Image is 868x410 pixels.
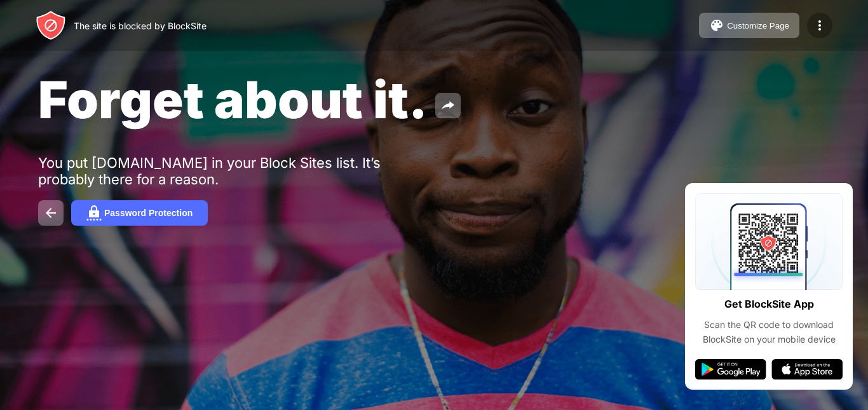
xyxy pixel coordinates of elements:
div: Customize Page [727,21,789,31]
button: Password Protection [71,200,208,226]
div: The site is blocked by BlockSite [74,20,207,31]
div: Password Protection [104,208,193,218]
div: You put [DOMAIN_NAME] in your Block Sites list. It’s probably there for a reason. [38,154,431,188]
img: app-store.svg [771,359,843,379]
div: Scan the QR code to download BlockSite on your mobile device [695,318,843,346]
img: google-play.svg [695,359,766,379]
img: back.svg [43,205,58,221]
img: header-logo.svg [36,10,66,41]
img: pallet.svg [709,18,724,33]
img: password.svg [86,205,102,221]
div: Get BlockSite App [724,295,814,313]
img: share.svg [440,98,456,113]
button: Customize Page [699,13,799,38]
span: Forget about it. [38,69,428,130]
img: menu-icon.svg [812,18,827,33]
